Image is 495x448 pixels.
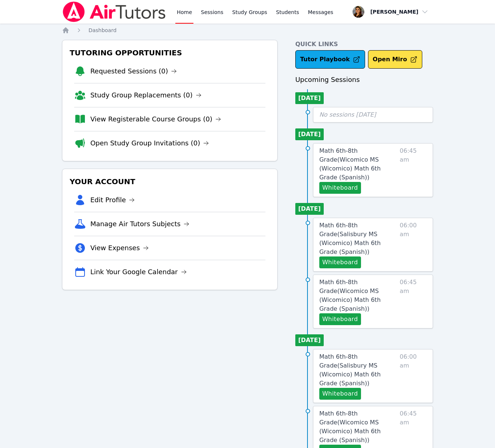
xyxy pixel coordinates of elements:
[319,222,381,255] span: Math 6th-8th Grade ( Salisbury MS (Wicomico) Math 6th Grade (Spanish) )
[295,75,433,85] h3: Upcoming Sessions
[319,147,397,182] a: Math 6th-8th Grade(Wicomico MS (Wicomico) Math 6th Grade (Spanish))
[295,128,324,140] li: [DATE]
[90,138,209,148] a: Open Study Group Invitations (0)
[368,50,422,69] button: Open Miro
[308,8,333,16] span: Messages
[319,256,361,268] button: Whiteboard
[400,147,427,194] span: 06:45 am
[319,313,361,325] button: Whiteboard
[295,50,365,69] a: Tutor Playbook
[90,90,202,100] a: Study Group Replacements (0)
[295,92,324,104] li: [DATE]
[319,352,397,388] a: Math 6th-8th Grade(Salisbury MS (Wicomico) Math 6th Grade (Spanish))
[319,409,397,445] a: Math 6th-8th Grade(Wicomico MS (Wicomico) Math 6th Grade (Spanish))
[90,267,187,277] a: Link Your Google Calendar
[400,221,427,268] span: 06:00 am
[90,66,177,76] a: Requested Sessions (0)
[319,278,397,313] a: Math 6th-8th Grade(Wicomico MS (Wicomico) Math 6th Grade (Spanish))
[62,27,433,34] nav: Breadcrumb
[400,352,427,400] span: 06:00 am
[90,243,149,253] a: View Expenses
[319,221,397,256] a: Math 6th-8th Grade(Salisbury MS (Wicomico) Math 6th Grade (Spanish))
[295,40,433,49] h4: Quick Links
[68,46,271,59] h3: Tutoring Opportunities
[90,114,221,124] a: View Registerable Course Groups (0)
[68,175,271,188] h3: Your Account
[319,410,381,444] span: Math 6th-8th Grade ( Wicomico MS (Wicomico) Math 6th Grade (Spanish) )
[90,219,190,229] a: Manage Air Tutors Subjects
[319,388,361,400] button: Whiteboard
[89,27,117,33] span: Dashboard
[319,147,381,181] span: Math 6th-8th Grade ( Wicomico MS (Wicomico) Math 6th Grade (Spanish) )
[90,195,135,205] a: Edit Profile
[319,279,381,312] span: Math 6th-8th Grade ( Wicomico MS (Wicomico) Math 6th Grade (Spanish) )
[295,334,324,346] li: [DATE]
[62,1,166,22] img: Air Tutors
[319,353,381,387] span: Math 6th-8th Grade ( Salisbury MS (Wicomico) Math 6th Grade (Spanish) )
[400,278,427,325] span: 06:45 am
[89,27,117,34] a: Dashboard
[319,182,361,194] button: Whiteboard
[295,203,324,215] li: [DATE]
[319,111,376,118] span: No sessions [DATE]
